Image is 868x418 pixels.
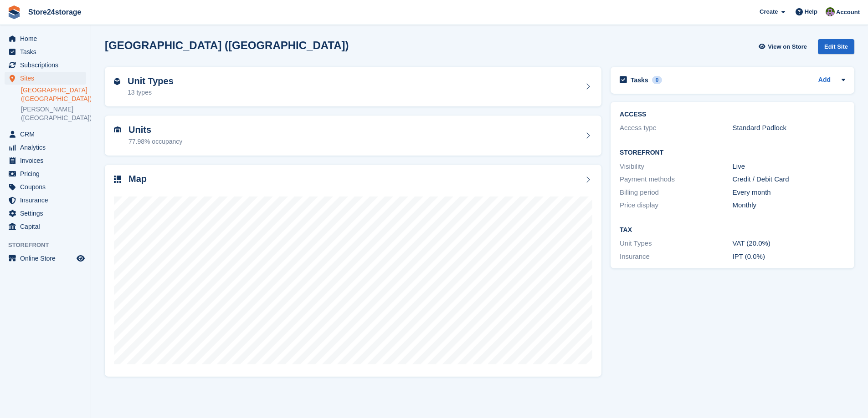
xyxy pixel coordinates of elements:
[5,59,86,71] a: menu
[20,194,75,206] span: Insurance
[733,161,845,172] div: Live
[128,76,174,86] h2: Unit Types
[20,59,75,71] span: Subscriptions
[733,252,845,262] div: IPT (0.0%)
[818,75,831,86] a: Add
[733,174,845,185] div: Credit / Debit Card
[620,111,845,118] h2: ACCESS
[128,137,182,146] div: 77.98% occupancy
[105,67,601,107] a: Unit Types 13 types
[5,154,86,167] a: menu
[5,207,86,220] a: menu
[105,116,601,156] a: Units 77.98% occupancy
[620,174,732,185] div: Payment methods
[620,149,845,156] h2: Storefront
[631,76,648,84] h2: Tasks
[836,8,860,17] span: Account
[114,78,120,85] img: unit-type-icn-2b2737a686de81e16bb02015468b77c625bbabd49415b5ef34ead5e3b44a266d.svg
[733,187,845,198] div: Every month
[20,207,75,220] span: Settings
[5,181,86,193] a: menu
[20,181,75,193] span: Coupons
[620,200,732,211] div: Price display
[20,220,75,233] span: Capital
[25,5,85,20] a: Store24storage
[20,252,75,265] span: Online Store
[20,128,75,141] span: CRM
[7,5,21,19] img: stora-icon-8386f47178a22dfd0bd8f6a31ec36ba5ce8667c1dd55bd0f319d3a0aa187defe.svg
[20,141,75,154] span: Analytics
[652,76,663,84] div: 0
[114,176,121,183] img: map-icn-33ee37083ee616e46c38cad1a60f524a97daa1e2b2c8c0bc3eb3415660979fc1.svg
[128,125,182,135] h2: Units
[105,165,601,377] a: Map
[620,187,732,198] div: Billing period
[105,39,349,51] h2: [GEOGRAPHIC_DATA] ([GEOGRAPHIC_DATA])
[620,252,732,262] div: Insurance
[8,241,91,250] span: Storefront
[5,194,86,206] a: menu
[818,39,854,54] div: Edit Site
[733,200,845,211] div: Monthly
[733,238,845,249] div: VAT (20.0%)
[620,238,732,249] div: Unit Types
[21,86,86,103] a: [GEOGRAPHIC_DATA] ([GEOGRAPHIC_DATA])
[114,126,121,133] img: unit-icn-7be61d7bf1b0ce9d3e12c5938cc71ed9869f7b940bace4675aadf7bd6d80202e.svg
[21,105,86,122] a: [PERSON_NAME] ([GEOGRAPHIC_DATA])
[20,45,75,58] span: Tasks
[5,167,86,180] a: menu
[5,141,86,154] a: menu
[128,88,174,97] div: 13 types
[620,161,732,172] div: Visibility
[75,253,86,264] a: Preview store
[620,227,845,234] h2: Tax
[818,39,854,58] a: Edit Site
[5,220,86,233] a: menu
[768,42,807,51] span: View on Store
[20,167,75,180] span: Pricing
[757,39,811,54] a: View on Store
[620,123,732,133] div: Access type
[5,45,86,58] a: menu
[5,72,86,85] a: menu
[128,174,147,184] h2: Map
[20,72,75,85] span: Sites
[5,252,86,265] a: menu
[5,128,86,141] a: menu
[20,154,75,167] span: Invoices
[733,123,845,133] div: Standard Padlock
[760,7,778,16] span: Create
[826,7,835,16] img: Jane Welch
[20,32,75,45] span: Home
[5,32,86,45] a: menu
[805,7,817,16] span: Help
